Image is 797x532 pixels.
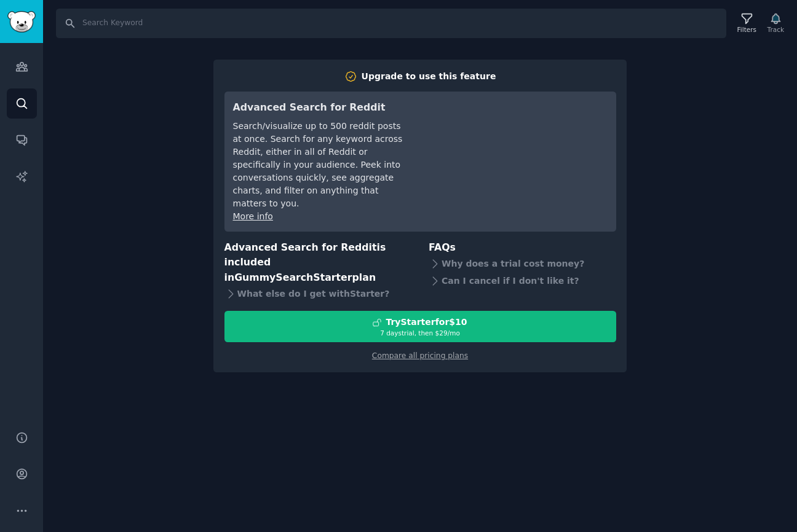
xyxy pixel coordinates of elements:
a: More info [233,211,273,221]
div: Try Starter for $10 [386,316,467,329]
img: GummySearch logo [7,11,36,33]
div: Why does a trial cost money? [429,255,616,272]
a: Compare all pricing plans [372,351,468,360]
div: 7 days trial, then $ 29 /mo [225,329,616,337]
div: Upgrade to use this feature [362,70,496,83]
h3: FAQs [429,240,616,256]
button: TryStarterfor$107 daystrial, then $29/mo [224,311,616,342]
iframe: YouTube video player [423,100,608,192]
div: Search/visualize up to 500 reddit posts at once. Search for any keyword across Reddit, either in ... [233,120,406,210]
input: Search Keyword [56,9,726,38]
h3: Advanced Search for Reddit [233,100,406,115]
h3: Advanced Search for Reddit is included in plan [224,240,412,286]
div: Filters [737,25,756,34]
div: Can I cancel if I don't like it? [429,272,616,289]
div: What else do I get with Starter ? [224,285,412,302]
span: GummySearch Starter [234,272,352,283]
